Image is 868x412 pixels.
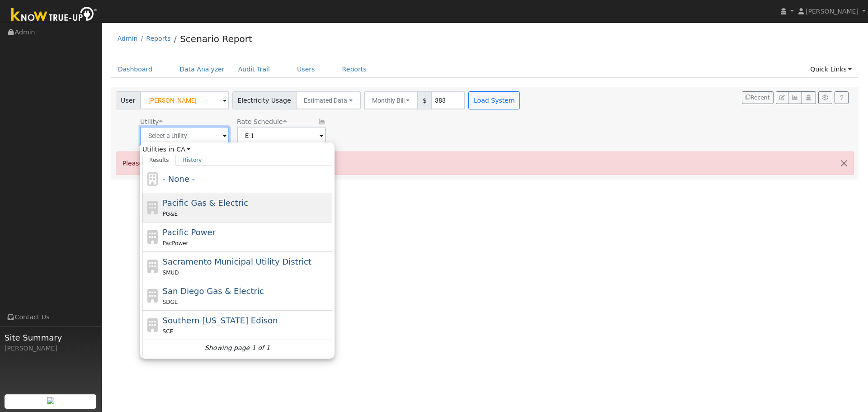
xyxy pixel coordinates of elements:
[163,227,216,237] span: Pacific Power
[111,61,160,78] a: Dashboard
[7,5,102,25] img: Know True-Up
[802,91,816,104] button: Login As
[116,91,141,109] span: User
[176,145,190,154] a: CA
[335,61,373,78] a: Reports
[173,61,231,78] a: Data Analyzer
[163,328,174,335] span: SCE
[140,117,229,127] div: Utility
[364,91,418,109] button: Monthly Bill
[835,91,849,104] a: Help Link
[835,152,854,174] button: Close
[296,91,361,109] button: Estimated Data
[142,155,176,166] a: Results
[163,174,195,184] span: - None -
[742,91,774,104] button: Recent
[468,91,520,109] button: Load System
[163,198,248,208] span: Pacific Gas & Electric
[237,127,326,145] input: Select a Rate Schedule
[123,160,250,167] span: Please select a utility and rate schedule
[237,118,287,125] span: Alias: None
[163,211,178,217] span: PG&E
[146,35,170,42] a: Reports
[803,61,859,78] a: Quick Links
[118,35,138,42] a: Admin
[788,91,802,104] button: Multi-Series Graph
[163,240,189,246] span: PacPower
[290,61,322,78] a: Users
[776,91,788,104] button: Edit User
[47,397,54,404] img: retrieve
[140,127,229,145] input: Select a Utility
[163,316,278,325] span: Southern [US_STATE] Edison
[417,91,432,109] span: $
[5,331,97,344] span: Site Summary
[5,344,97,353] div: [PERSON_NAME]
[176,155,209,166] a: History
[163,286,264,296] span: San Diego Gas & Electric
[163,299,178,305] span: SDGE
[163,257,311,266] span: Sacramento Municipal Utility District
[806,8,859,15] span: [PERSON_NAME]
[205,343,270,353] i: Showing page 1 of 1
[818,91,832,104] button: Settings
[140,91,229,109] input: Select a User
[232,91,296,109] span: Electricity Usage
[231,61,277,78] a: Audit Trail
[163,270,179,276] span: SMUD
[142,145,332,154] span: Utilities in
[180,33,252,44] a: Scenario Report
